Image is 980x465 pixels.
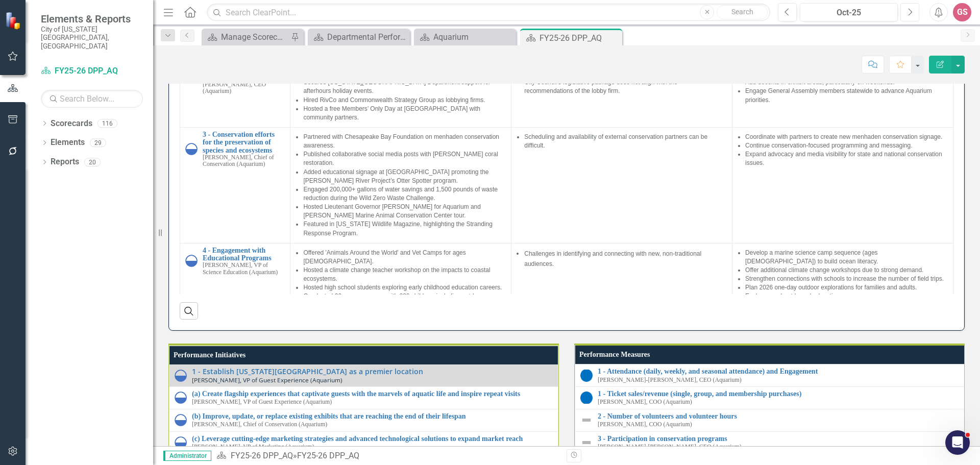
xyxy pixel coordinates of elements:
small: [PERSON_NAME]-[PERSON_NAME], CEO (Aquarium) [598,377,742,383]
span: Published collaborative social media posts with [PERSON_NAME] coral restoration. [303,151,498,166]
div: 116 [97,119,117,128]
span: Administrator [163,451,211,461]
td: Double-Click to Edit [290,55,511,127]
span: Develop a marine science camp sequence (ages [DEMOGRAPHIC_DATA]) to build ocean literacy. [745,249,878,265]
a: 1 - Establish [US_STATE][GEOGRAPHIC_DATA] as a premier location [192,368,553,375]
iframe: Intercom live chat [945,430,970,455]
td: Double-Click to Edit Right Click for Context Menu [575,431,968,454]
span: Plan 2026 one-day outdoor explorations for families and adults. [745,284,917,291]
span: Conducted 30 summer camps with 330 children, including outdoor exploration on Aquarium grounds an... [303,292,483,308]
a: (b) Improve, update, or replace existing exhibits that are reaching the end of their lifespan [192,412,553,420]
div: Oct-25 [803,7,894,19]
td: Double-Click to Edit Right Click for Context Menu [169,431,558,454]
img: In Progress [185,143,198,155]
td: Double-Click to Edit Right Click for Context Menu [169,409,558,431]
span: Offered 'Animals Around the World' and Vet Camps for ages [DEMOGRAPHIC_DATA]. [303,249,465,265]
small: [PERSON_NAME], VP of Guest Experience (Aquarium) [192,399,332,405]
a: Elements [51,137,85,149]
a: Departmental Performance Plans - 3 Columns [310,31,407,43]
span: Coordinate with partners to create new menhaden conservation signage. [745,133,942,140]
span: Partnered with Chesapeake Bay Foundation on menhaden conservation awareness. [303,133,499,149]
small: [PERSON_NAME], VP of Marketing (Aquarium) [192,444,314,450]
span: Added educational signage at [GEOGRAPHIC_DATA] promoting the [PERSON_NAME] River Project’s Otter ... [303,168,488,184]
span: Hosted high school students exploring early childhood education careers. [303,284,502,291]
a: (a) Create flagship experiences that captivate guests with the marvels of aquatic life and inspir... [192,390,553,398]
td: Double-Click to Edit [511,243,732,315]
span: Scheduling and availability of external conservation partners can be difficult. [524,133,707,149]
img: In Progress [175,391,187,404]
small: [PERSON_NAME]-[PERSON_NAME], CEO (Aquarium) [203,75,285,94]
input: Search Below... [41,90,143,108]
a: Aquarium [416,31,513,43]
span: Elements & Reports [41,13,143,25]
div: Aquarium [433,31,513,43]
td: Double-Click to Edit Right Click for Context Menu [169,364,558,387]
span: Featured in [US_STATE] Wildlife Magazine, highlighting the Stranding Response Program. [303,221,492,236]
button: Oct-25 [800,3,898,21]
small: [PERSON_NAME], COO (Aquarium) [598,399,692,405]
span: Engaged 200,000+ gallons of water savings and 1,500 pounds of waste reduction during the Wild Zer... [303,186,498,202]
div: » [216,450,559,462]
div: FY25-26 DPP_AQ [540,32,620,44]
span: Explore new boat-based education programs. [745,292,869,300]
a: 1 - Ticket sales/revenue (single, group, and membership purchases) [598,390,962,398]
td: Double-Click to Edit Right Click for Context Menu [180,127,290,243]
img: In Progress [175,414,187,426]
div: 29 [90,138,106,147]
button: GS [953,3,971,21]
td: Double-Click to Edit Right Click for Context Menu [575,409,968,431]
span: Strengthen connections with schools to increase the number of field trips. [745,275,944,282]
input: Search ClearPoint... [207,4,770,21]
span: Challenges in identifying and connecting with new, non-traditional audiences. [524,250,701,267]
td: Double-Click to Edit [732,243,953,315]
a: Reports [51,156,79,168]
span: Search [731,8,753,16]
img: In Progress [175,370,187,382]
td: Double-Click to Edit [290,243,511,315]
a: Scorecards [51,118,92,130]
img: Not Defined [580,436,593,449]
a: 2 - Number of volunteers and volunteer hours [598,412,962,420]
img: ClearPoint Strategy [5,11,23,30]
img: Not Defined [580,414,593,426]
div: Departmental Performance Plans - 3 Columns [327,31,407,43]
small: [PERSON_NAME], Chief of Conservation (Aquarium) [192,421,327,428]
div: 20 [84,158,101,166]
td: Double-Click to Edit Right Click for Context Menu [575,364,968,387]
a: Manage Scorecards [204,31,288,43]
a: 4 - Engagement with Educational Programs [203,247,285,262]
small: City of [US_STATE][GEOGRAPHIC_DATA], [GEOGRAPHIC_DATA] [41,25,143,50]
span: Hosted a free Members’ Only Day at [GEOGRAPHIC_DATA] with community partners. [303,105,480,121]
span: Expand advocacy and media visibility for state and national conservation issues. [745,151,942,166]
span: Continue conservation-focused programming and messaging. [745,142,913,149]
td: Double-Click to Edit Right Click for Context Menu [575,386,968,409]
small: [PERSON_NAME], Chief of Conservation (Aquarium) [203,154,285,167]
div: FY25-26 DPP_AQ [297,451,359,460]
a: FY25-26 DPP_AQ [41,65,143,77]
span: Hired RivCo and Commonwealth Strategy Group as lobbying firms. [303,96,485,104]
small: [PERSON_NAME], VP of Guest Experience (Aquarium) [192,377,342,383]
td: Double-Click to Edit Right Click for Context Menu [180,55,290,127]
img: In Progress [175,436,187,449]
td: Double-Click to Edit [511,55,732,127]
span: Hosted Lieutenant Governor [PERSON_NAME] for Aquarium and [PERSON_NAME] Marine Animal Conservatio... [303,203,481,219]
img: In Progress [185,255,198,267]
small: [PERSON_NAME]-[PERSON_NAME], CEO (Aquarium) [598,444,742,450]
small: [PERSON_NAME], VP of Science Education (Aquarium) [203,262,285,275]
a: 3 - Participation in conservation programs [598,435,962,443]
div: Manage Scorecards [221,31,288,43]
img: No Target Established [580,391,593,404]
button: Search [717,5,768,19]
span: Hosted a climate change teacher workshop on the impacts to coastal ecosystems. [303,266,490,282]
td: Double-Click to Edit [290,127,511,243]
td: Double-Click to Edit [732,127,953,243]
td: Double-Click to Edit [732,55,953,127]
a: FY25-26 DPP_AQ [231,451,293,460]
a: 3 - Conservation efforts for the preservation of species and ecosystems [203,131,285,154]
td: Double-Click to Edit Right Click for Context Menu [180,243,290,315]
td: Double-Click to Edit Right Click for Context Menu [169,386,558,409]
a: (c) Leverage cutting-edge marketing strategies and advanced technological solutions to expand mar... [192,435,553,443]
img: No Target Established [580,370,593,382]
td: Double-Click to Edit [511,127,732,243]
